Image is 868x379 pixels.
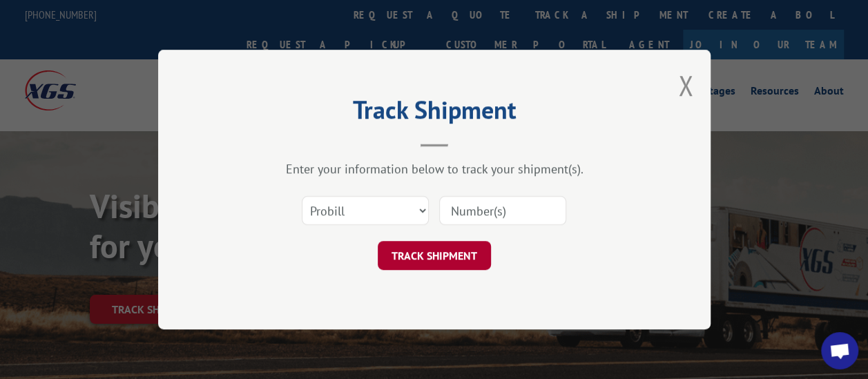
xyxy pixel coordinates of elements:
button: TRACK SHIPMENT [378,241,491,270]
button: Close modal [678,67,693,104]
input: Number(s) [439,196,566,225]
div: Enter your information below to track your shipment(s). [227,161,642,177]
h2: Track Shipment [227,100,642,126]
a: Open chat [821,332,858,369]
